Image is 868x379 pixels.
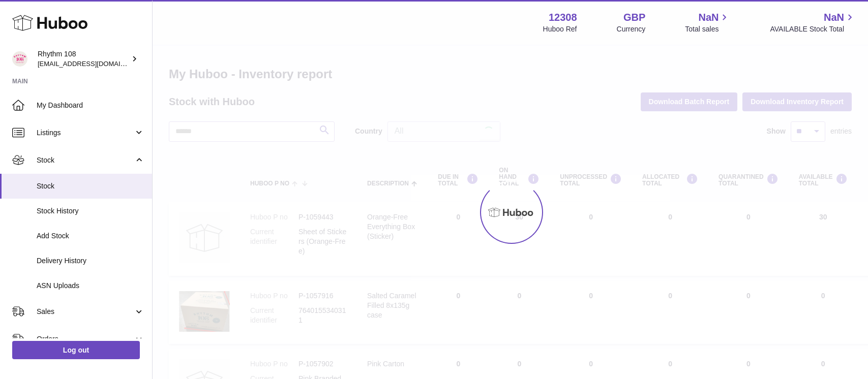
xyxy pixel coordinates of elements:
a: NaN Total sales [685,11,730,34]
a: Log out [12,341,140,359]
span: Listings [37,128,134,138]
strong: 12308 [549,11,577,24]
span: Total sales [685,24,730,34]
span: AVAILABLE Stock Total [770,24,856,34]
a: NaN AVAILABLE Stock Total [770,11,856,34]
span: Orders [37,334,134,344]
span: Add Stock [37,231,144,241]
img: orders@rhythm108.com [12,51,27,67]
span: Stock [37,181,144,191]
span: ASN Uploads [37,281,144,291]
span: My Dashboard [37,101,144,110]
span: [EMAIL_ADDRESS][DOMAIN_NAME] [38,59,149,68]
strong: GBP [623,11,645,24]
div: Rhythm 108 [38,49,129,69]
div: Currency [617,24,646,34]
span: Sales [37,307,134,317]
span: NaN [824,11,844,24]
span: Delivery History [37,256,144,266]
span: NaN [698,11,719,24]
span: Stock History [37,206,144,216]
span: Stock [37,155,134,165]
div: Huboo Ref [543,24,577,34]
